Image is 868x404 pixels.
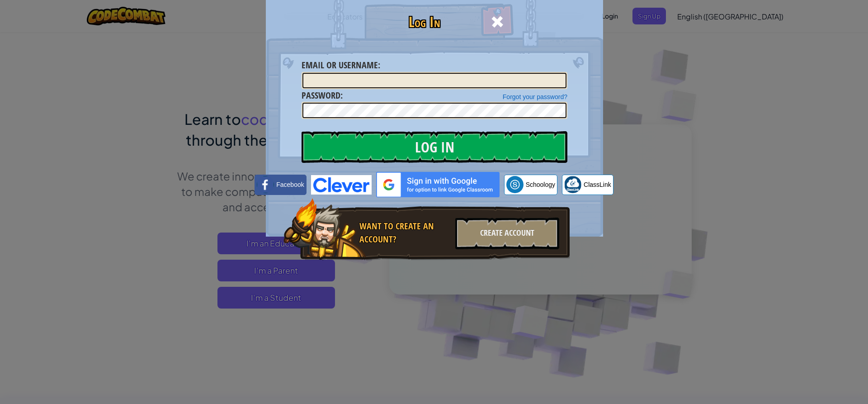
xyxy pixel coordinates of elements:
img: schoology.png [506,176,524,193]
img: facebook_small.png [257,176,274,193]
span: ClassLink [584,180,611,189]
input: Log In [302,131,567,163]
span: Facebook [276,180,304,189]
h1: Log In [367,14,482,30]
div: Create Account [455,218,559,249]
span: Email or Username [302,59,378,71]
label: : [302,59,380,72]
span: Schoology [526,180,555,189]
div: Want to create an account? [359,220,450,246]
img: classlink-logo-small.png [564,176,581,193]
img: gplus_sso_button2.svg [376,172,500,197]
label: : [302,89,343,102]
span: Password [302,89,340,101]
a: Forgot your password? [503,93,567,100]
img: clever-logo-blue.png [311,175,372,195]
